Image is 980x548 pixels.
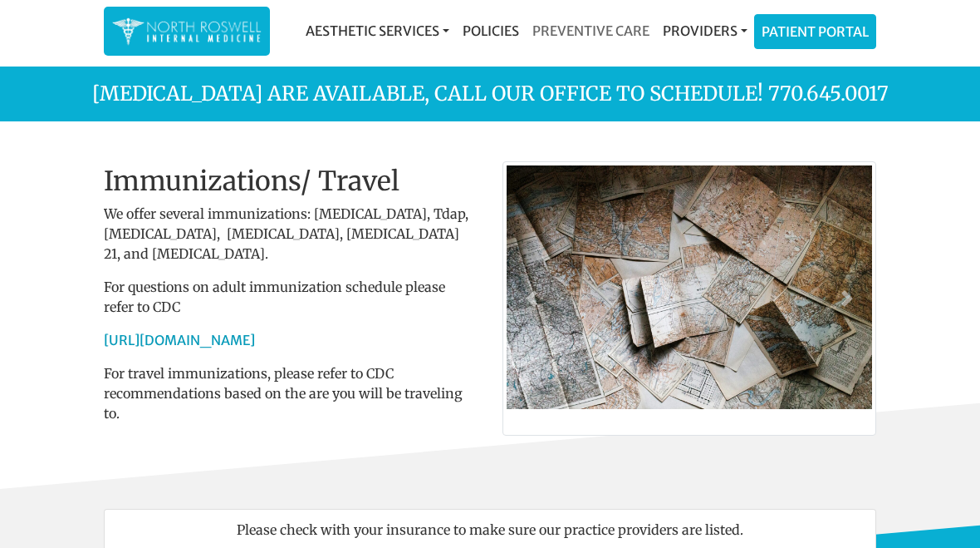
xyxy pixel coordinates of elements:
a: Aesthetic Services [299,14,456,47]
a: Patient Portal [755,15,875,48]
a: Policies [456,14,526,47]
p: For questions on adult immunization schedule please refer to CDC [104,277,478,317]
p: For travel immunizations, please refer to CDC recommendations based on the are you will be travel... [104,363,478,423]
p: [MEDICAL_DATA] are available, call our office to schedule! 770.645.0017 [17,79,963,109]
p: We offer several immunizations: [MEDICAL_DATA], Tdap, [MEDICAL_DATA], [MEDICAL_DATA], [MEDICAL_DA... [104,204,478,264]
a: Providers [656,14,754,47]
h2: Immunizations/ Travel [104,165,478,197]
a: [URL][DOMAIN_NAME] [104,332,255,348]
img: North Roswell Internal Medicine [112,15,262,47]
a: Preventive Care [526,14,656,47]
